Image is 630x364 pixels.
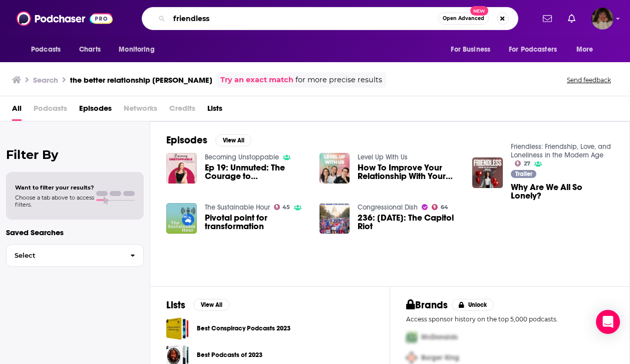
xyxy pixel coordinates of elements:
a: All [12,100,22,121]
button: open menu [569,40,606,59]
a: Becoming Unstoppable [205,153,279,161]
a: Pivotal point for transformation [205,214,307,231]
a: Why Are We All So Lonely? [511,183,613,200]
a: Lists [207,100,222,121]
img: Ep 19: Unmuted: The Courage to Communicate in Relationships with Stephanie Cox [166,153,197,184]
h2: Brands [406,299,448,311]
h3: the better relationship [PERSON_NAME] [70,75,212,85]
span: Trailer [515,171,532,177]
span: For Podcasters [509,43,557,57]
a: ListsView All [166,299,229,311]
div: Search podcasts, credits, & more... [142,7,518,30]
a: 45 [274,204,290,210]
span: for more precise results [295,74,382,86]
span: Want to filter your results? [15,184,94,191]
img: Pivotal point for transformation [166,203,197,234]
span: Ep 19: Unmuted: The Courage to Communicate in Relationships with [PERSON_NAME] [205,163,307,180]
button: Open AdvancedNew [438,13,489,25]
img: 236: January 6: The Capitol Riot [320,203,350,234]
a: Best Conspiracy Podcasts 2023 [166,317,189,340]
button: Show profile menu [591,8,613,30]
img: First Pro Logo [402,327,421,347]
span: For Business [451,43,490,57]
input: Search podcasts, credits, & more... [169,11,438,27]
span: 45 [282,205,290,210]
button: Send feedback [564,76,614,84]
a: 64 [432,204,448,210]
a: Episodes [79,100,112,121]
span: 236: [DATE]: The Capitol Riot [358,214,460,231]
a: Best Podcasts of 2023 [197,349,262,360]
span: Choose a tab above to access filters. [15,194,94,208]
h2: Episodes [166,134,207,146]
h2: Filter By [6,147,144,162]
button: Unlock [452,299,494,311]
a: The Sustainable Hour [205,203,270,212]
button: View All [193,299,229,311]
img: User Profile [591,8,613,30]
a: Show notifications dropdown [539,10,556,27]
p: Access sponsor history on the top 5,000 podcasts. [406,315,613,323]
button: open menu [112,40,167,59]
div: Open Intercom Messenger [596,310,620,334]
img: Podchaser - Follow, Share and Rate Podcasts [17,9,113,28]
a: Level Up With Us [358,153,408,161]
span: Credits [169,100,195,121]
a: 27 [515,160,530,166]
span: New [470,6,488,16]
a: Congressional Dish [358,203,418,212]
a: Charts [73,40,107,59]
a: Best Conspiracy Podcasts 2023 [197,323,290,334]
span: Monitoring [119,43,154,57]
a: How To Improve Your Relationship With Your Children [358,163,460,180]
span: 64 [441,205,448,210]
a: 236: January 6: The Capitol Riot [358,214,460,231]
button: Select [6,244,144,267]
span: 27 [524,161,530,166]
a: EpisodesView All [166,134,251,146]
a: Friendless: Friendship, Love, and Loneliness in the Modern Age [511,142,611,159]
span: Podcasts [34,100,67,121]
h2: Lists [166,299,185,311]
span: McDonalds [421,333,458,341]
span: Networks [124,100,157,121]
a: Show notifications dropdown [564,10,579,27]
span: Podcasts [31,43,61,57]
span: Open Advanced [443,16,484,21]
img: Why Are We All So Lonely? [472,157,503,188]
h3: Search [33,75,58,85]
span: More [576,43,593,57]
a: Ep 19: Unmuted: The Courage to Communicate in Relationships with Stephanie Cox [205,163,307,180]
span: Charts [79,43,101,57]
span: Burger King [421,353,459,362]
span: Select [7,252,122,259]
img: How To Improve Your Relationship With Your Children [320,153,350,184]
a: Try an exact match [220,74,293,86]
span: Logged in as angelport [591,8,613,30]
button: open menu [444,40,503,59]
p: Saved Searches [6,228,144,237]
button: View All [215,134,251,146]
button: open menu [24,40,74,59]
button: open menu [502,40,571,59]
